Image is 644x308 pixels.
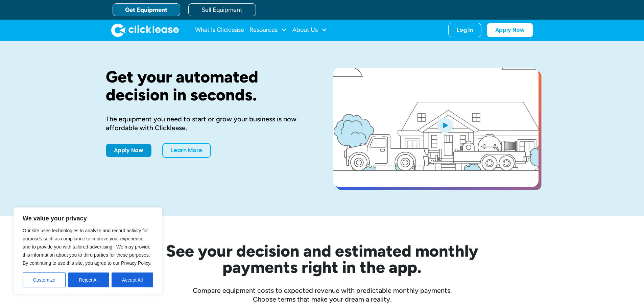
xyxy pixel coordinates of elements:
img: Blue play button logo on a light blue circular background [436,116,454,135]
a: Get Equipment [113,3,180,16]
a: What Is Clicklease [195,23,244,37]
button: Customize [23,273,66,287]
a: Apply Now [106,144,151,157]
div: We value your privacy [14,207,162,294]
div: About Us [292,23,327,37]
a: open lightbox [333,68,539,187]
h2: See your decision and estimated monthly payments right in the app. [133,243,511,275]
a: Sell Equipment [188,3,256,16]
button: Accept All [112,273,153,287]
a: Apply Now [487,23,533,37]
span: Our site uses technologies to analyze and record activity for purposes such as compliance to impr... [23,228,151,266]
img: Clicklease logo [111,23,179,37]
a: Learn More [162,143,211,158]
div: Log In [457,27,473,33]
a: home [111,23,179,37]
div: Resources [249,23,287,37]
div: The equipment you need to start or grow your business is now affordable with Clicklease. [106,115,311,132]
button: Reject All [68,273,109,287]
h1: Get your automated decision in seconds. [106,68,311,104]
div: Compare equipment costs to expected revenue with predictable monthly payments. Choose terms that ... [106,286,539,304]
p: We value your privacy [23,214,153,222]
